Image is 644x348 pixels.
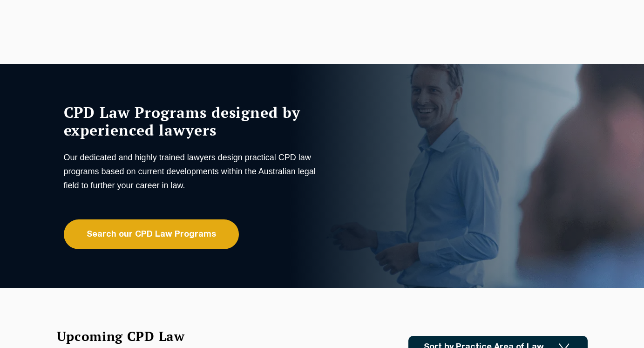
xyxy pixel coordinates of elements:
a: Search our CPD Law Programs [64,219,239,249]
p: Our dedicated and highly trained lawyers design practical CPD law programs based on current devel... [64,150,320,192]
h1: CPD Law Programs designed by experienced lawyers [64,103,320,139]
